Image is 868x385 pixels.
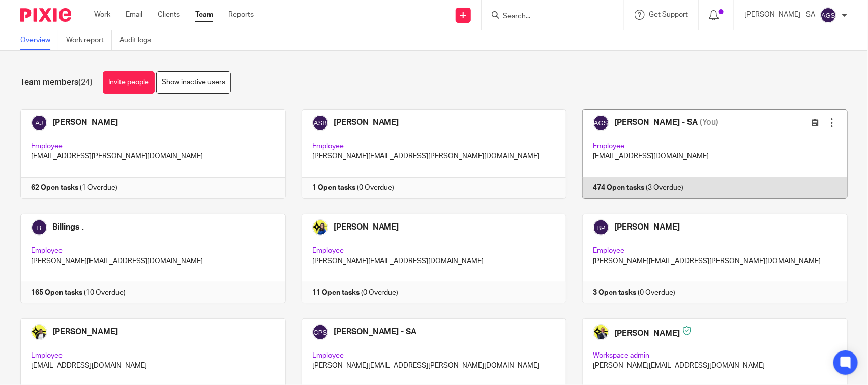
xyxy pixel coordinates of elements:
p: [PERSON_NAME] - SA [744,10,815,20]
a: Invite people [103,71,155,94]
a: Work report [66,30,112,50]
a: Work [94,10,110,20]
a: Email [126,10,142,20]
a: Overview [20,30,58,50]
a: Show inactive users [156,71,231,94]
a: Reports [228,10,254,20]
h1: Team members [20,77,93,88]
span: Get Support [649,11,688,18]
a: Team [195,10,213,20]
a: Audit logs [119,30,159,50]
span: (24) [78,78,93,86]
a: Clients [158,10,180,20]
img: svg%3E [820,7,836,23]
img: Pixie [20,8,71,22]
input: Search [502,12,593,21]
